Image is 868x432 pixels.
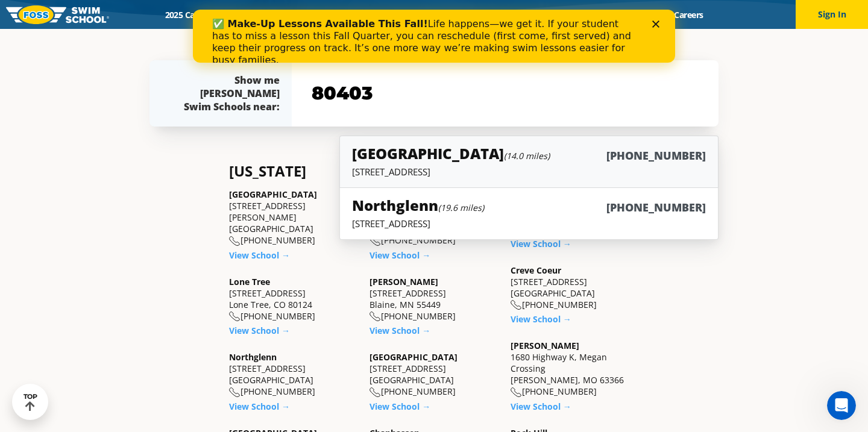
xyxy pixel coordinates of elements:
a: Lone Tree [229,276,270,287]
div: [STREET_ADDRESS] [GEOGRAPHIC_DATA] [PHONE_NUMBER] [370,351,498,398]
div: Show me [PERSON_NAME] Swim Schools near: [174,74,280,113]
a: [GEOGRAPHIC_DATA](14.0 miles)[PHONE_NUMBER][STREET_ADDRESS] [339,136,719,188]
a: View School → [229,401,290,412]
a: [PERSON_NAME] [511,340,579,351]
img: location-phone-o-icon.svg [229,311,241,322]
a: Swim Like [PERSON_NAME] [498,9,626,20]
small: (19.6 miles) [438,202,484,213]
div: Life happens—we get it. If your student has to miss a lesson this Fall Quarter, you can reschedul... [19,8,444,57]
img: location-phone-o-icon.svg [511,387,522,398]
a: 2025 Calendar [154,9,230,20]
a: Swim Path® Program [280,9,386,20]
div: TOP [24,393,37,412]
div: [STREET_ADDRESS] [GEOGRAPHIC_DATA] [PHONE_NUMBER] [229,351,357,398]
img: FOSS Swim School Logo [6,5,109,24]
h5: [GEOGRAPHIC_DATA] [352,143,550,163]
a: [GEOGRAPHIC_DATA] [370,351,458,363]
a: View School → [370,249,430,261]
a: Northglenn [229,351,277,363]
a: View School → [229,249,290,261]
img: location-phone-o-icon.svg [370,311,381,322]
a: Creve Coeur [511,265,561,276]
iframe: Intercom live chat banner [193,10,675,63]
a: Schools [230,9,280,20]
a: Careers [664,9,714,20]
img: location-phone-o-icon.svg [229,387,241,398]
h6: [PHONE_NUMBER] [606,200,706,215]
a: Blog [626,9,664,20]
a: View School → [511,313,571,325]
iframe: Intercom live chat [827,391,856,420]
img: location-phone-o-icon.svg [511,300,522,310]
a: View School → [370,325,430,336]
a: View School → [511,401,571,412]
a: Northglenn(19.6 miles)[PHONE_NUMBER][STREET_ADDRESS] [339,187,719,240]
div: [STREET_ADDRESS] Blaine, MN 55449 [PHONE_NUMBER] [370,276,498,322]
a: View School → [511,238,571,249]
a: View School → [370,401,430,412]
a: View School → [229,325,290,336]
img: location-phone-o-icon.svg [229,236,241,246]
div: [STREET_ADDRESS] Lone Tree, CO 80124 [PHONE_NUMBER] [229,276,357,322]
a: About [PERSON_NAME] [386,9,498,20]
p: [STREET_ADDRESS] [352,218,706,230]
img: location-phone-o-icon.svg [370,387,381,398]
input: YOUR ZIP CODE [309,76,702,111]
div: 1680 Highway K, Megan Crossing [PERSON_NAME], MO 63366 [PHONE_NUMBER] [511,340,639,398]
div: [STREET_ADDRESS] [GEOGRAPHIC_DATA] [PHONE_NUMBER] [511,265,639,311]
h6: [PHONE_NUMBER] [606,148,706,163]
h5: Northglenn [352,195,484,215]
a: [PERSON_NAME] [370,276,438,287]
small: (14.0 miles) [504,150,550,161]
p: [STREET_ADDRESS] [352,166,706,178]
b: ✅ Make-Up Lessons Available This Fall! [19,8,235,20]
div: Close [459,11,471,18]
img: location-phone-o-icon.svg [370,236,381,246]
